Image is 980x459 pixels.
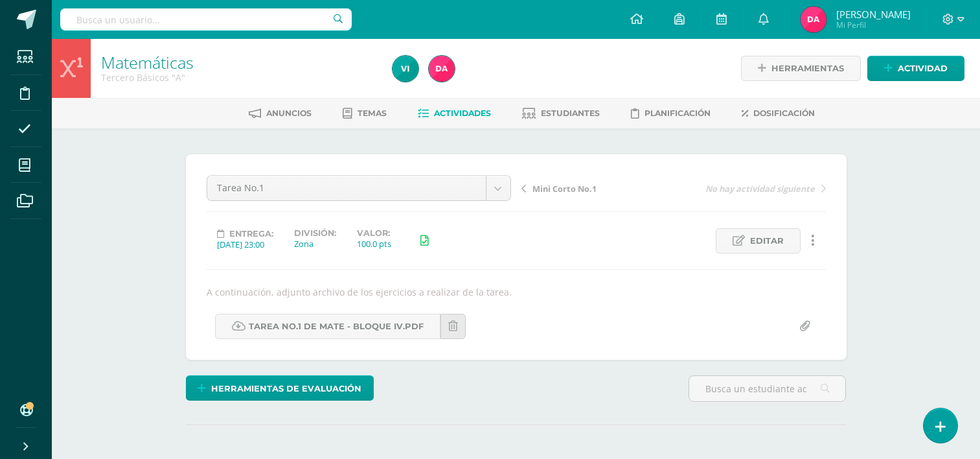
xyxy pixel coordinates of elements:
a: Tarea No.1 [207,176,510,200]
span: Mi Perfil [836,19,911,30]
span: [PERSON_NAME] [836,8,911,21]
a: Dosificación [742,103,815,124]
img: c0ce1b3350cacf3227db14f927d4c0cc.png [393,56,418,82]
span: Herramientas [771,56,844,80]
span: Actividad [898,56,948,80]
label: División: [294,228,336,238]
input: Busca un usuario... [60,8,352,30]
div: A continuación, adjunto archivo de los ejercicios a realizar de la tarea. [201,286,831,298]
span: Planificación [644,108,711,118]
span: Entrega: [229,229,273,239]
div: [DATE] 23:00 [217,239,273,250]
span: Actividades [434,108,491,118]
div: Tercero Básicos 'A' [101,71,377,84]
span: Dosificación [753,108,815,118]
a: Actividades [418,103,491,124]
a: Herramientas de evaluación [186,375,374,401]
a: Planificación [631,103,711,124]
span: Herramientas de evaluación [211,377,361,401]
a: Mini Corto No.1 [521,182,674,194]
span: Mini Corto No.1 [532,183,597,194]
a: Anuncios [249,103,312,124]
a: Matemáticas [101,51,194,73]
img: 0d1c13a784e50cea1b92786e6af8f399.png [429,56,455,82]
a: Temas [343,103,387,124]
span: Anuncios [266,108,312,118]
label: Valor: [357,228,391,238]
a: Tarea No.1 de Mate - Bloque IV.pdf [215,314,440,339]
a: Actividad [867,56,964,81]
img: 0d1c13a784e50cea1b92786e6af8f399.png [801,6,826,32]
a: Estudiantes [522,103,600,124]
span: Estudiantes [541,108,600,118]
span: Temas [358,108,387,118]
h1: Matemáticas [101,53,377,71]
span: Editar [750,229,784,253]
a: Herramientas [741,56,861,81]
span: Tarea No.1 [217,176,476,200]
input: Busca un estudiante aquí... [689,376,845,401]
div: 100.0 pts [357,238,391,250]
div: Zona [294,238,336,250]
span: No hay actividad siguiente [705,183,815,194]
